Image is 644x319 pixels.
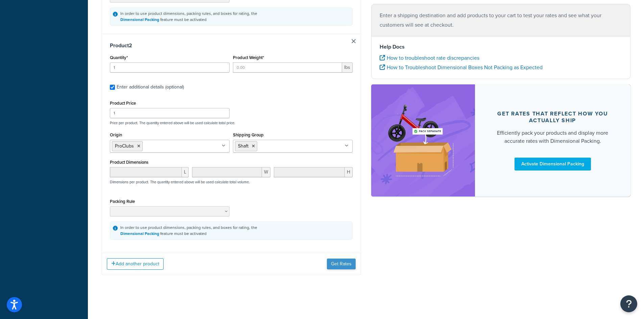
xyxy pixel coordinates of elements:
h3: Product 2 [110,42,353,49]
div: In order to use product dimensions, packing rules, and boxes for rating, the feature must be acti... [120,10,257,23]
label: Origin [110,132,122,137]
span: W [262,167,270,177]
span: L [182,167,189,177]
a: Dimensional Packing [120,17,159,23]
input: Enter additional details (optional) [110,85,115,90]
label: Quantity* [110,55,128,60]
div: In order to use product dimensions, packing rules, and boxes for rating, the feature must be acti... [120,224,257,237]
span: Shaft [238,142,248,150]
a: Dimensional Packing [120,231,159,237]
label: Product Weight* [233,55,264,60]
span: lbs [342,62,353,73]
button: Add another product [107,258,164,270]
div: Enter additional details (optional) [117,82,184,92]
span: H [345,167,353,177]
p: Dimensions per product. The quantity entered above will be used calculate total volume. [108,180,250,184]
div: Get rates that reflect how you actually ship [491,110,615,124]
label: Product Dimensions [110,160,148,165]
button: Open Resource Center [620,295,637,312]
label: Shipping Group [233,132,264,137]
label: Product Price [110,101,136,106]
div: Efficiently pack your products and display more accurate rates with Dimensional Packing. [491,129,615,145]
input: 0.0 [110,62,230,73]
label: Packing Rule [110,199,135,204]
button: Get Rates [327,259,356,269]
a: How to troubleshoot rate discrepancies [380,54,479,62]
h4: Help Docs [380,43,622,51]
p: Enter a shipping destination and add products to your cart to test your rates and see what your c... [380,11,622,30]
p: Price per product. The quantity entered above will be used calculate total price. [108,121,354,125]
span: ProClubs [115,142,134,150]
a: Remove Item [352,39,356,43]
input: 0.00 [233,62,342,73]
img: feature-image-dim-d40ad3071a2b3c8e08177464837368e35600d3c5e73b18a22c1e4bb210dc32ac.png [381,95,465,186]
a: How to Troubleshoot Dimensional Boxes Not Packing as Expected [380,63,543,71]
a: Activate Dimensional Packing [515,158,591,170]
